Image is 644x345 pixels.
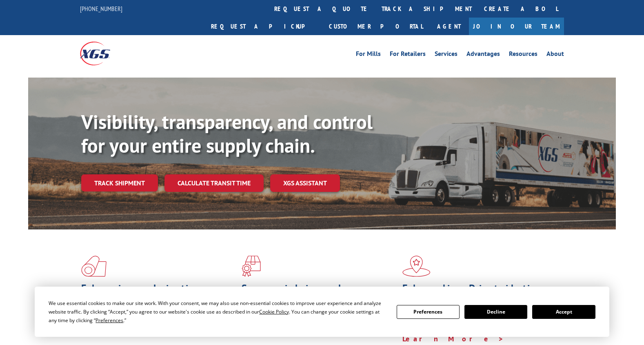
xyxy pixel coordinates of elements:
[81,109,373,158] b: Visibility, transparency, and control for your entire supply chain.
[466,51,500,60] a: Advantages
[95,317,123,324] span: Preferences
[469,18,564,35] a: Join Our Team
[390,51,426,60] a: For Retailers
[435,51,457,60] a: Services
[164,174,264,192] a: Calculate transit time
[242,256,261,277] img: xgs-icon-focused-on-flooring-red
[356,51,381,60] a: For Mills
[532,305,595,319] button: Accept
[429,18,469,35] a: Agent
[509,51,537,60] a: Resources
[81,174,158,191] a: Track shipment
[49,299,386,325] div: We use essential cookies to make our site work. With your consent, we may also use non-essential ...
[270,174,340,192] a: XGS ASSISTANT
[81,256,107,277] img: xgs-icon-total-supply-chain-intelligence-red
[242,283,396,307] h1: Specialized Freight Experts
[80,4,122,13] a: [PHONE_NUMBER]
[81,283,235,307] h1: Flooring Logistics Solutions
[397,305,460,319] button: Preferences
[323,18,429,35] a: Customer Portal
[402,283,557,307] h1: Flagship Distribution Model
[402,256,431,277] img: xgs-icon-flagship-distribution-model-red
[402,334,504,343] a: Learn More >
[546,51,564,60] a: About
[259,308,289,315] span: Cookie Policy
[35,287,609,337] div: Cookie Consent Prompt
[205,18,323,35] a: Request a pickup
[464,305,527,319] button: Decline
